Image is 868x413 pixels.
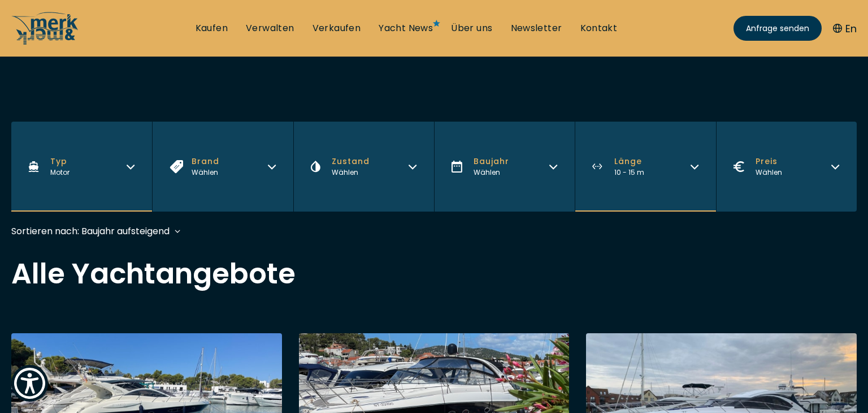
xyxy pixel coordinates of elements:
[746,23,809,35] span: Anfrage senden
[11,260,857,288] h2: Alle Yachtangebote
[734,16,822,41] a: Anfrage senden
[580,22,618,35] a: Kontakt
[833,21,857,36] button: En
[293,122,434,212] button: ZustandWählen
[434,122,575,212] button: BaujahrWählen
[332,167,370,178] div: Wählen
[11,122,152,212] button: TypMotor
[614,156,644,167] span: Länge
[246,22,294,35] a: Verwalten
[313,22,361,35] a: Verkaufen
[192,167,219,178] div: Wählen
[332,156,370,167] span: Zustand
[451,22,492,35] a: Über uns
[196,22,228,35] a: Kaufen
[474,167,509,178] div: Wählen
[50,167,70,177] span: Motor
[575,122,715,212] button: Länge10 - 15 m
[511,22,562,35] a: Newsletter
[11,365,48,402] button: Show Accessibility Preferences
[152,122,293,212] button: BrandWählen
[11,224,170,238] div: Sortieren nach: Baujahr aufsteigend
[474,156,509,167] span: Baujahr
[192,156,219,167] span: Brand
[716,122,857,212] button: PreisWählen
[756,156,782,167] span: Preis
[50,156,70,167] span: Typ
[756,167,782,178] div: Wählen
[614,167,644,177] span: 10 - 15 m
[379,22,433,35] a: Yacht News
